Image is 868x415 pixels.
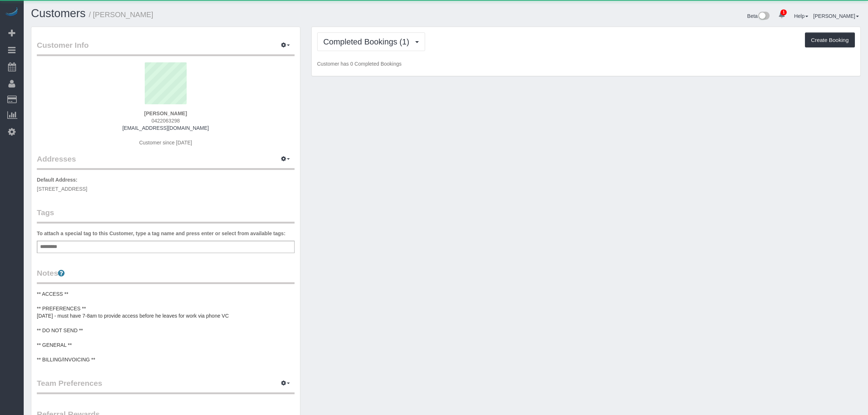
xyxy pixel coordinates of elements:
[37,268,295,284] legend: Notes
[89,11,153,19] small: / [PERSON_NAME]
[139,140,192,146] span: Customer since [DATE]
[151,118,180,124] span: 0422063298
[813,13,859,19] a: [PERSON_NAME]
[37,207,295,224] legend: Tags
[4,7,19,18] img: Automaid Logo
[31,7,86,20] a: Customers
[775,7,789,23] a: 1
[37,176,78,183] label: Default Address:
[37,230,285,237] label: To attach a special tag to this Customer, type a tag name and press enter or select from availabl...
[758,12,770,21] img: New interface
[805,32,855,48] button: Create Booking
[317,60,855,67] p: Customer has 0 Completed Bookings
[794,13,808,19] a: Help
[144,110,187,116] strong: [PERSON_NAME]
[781,9,787,15] span: 1
[37,186,87,192] span: [STREET_ADDRESS]
[37,40,295,56] legend: Customer Info
[747,13,770,19] a: Beta
[122,125,209,131] a: [EMAIL_ADDRESS][DOMAIN_NAME]
[37,378,295,394] legend: Team Preferences
[37,290,295,363] pre: ** ACCESS ** ** PREFERENCES ** [DATE] - must have 7-8am to provide access before he leaves for wo...
[323,37,413,46] span: Completed Bookings (1)
[317,32,425,51] button: Completed Bookings (1)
